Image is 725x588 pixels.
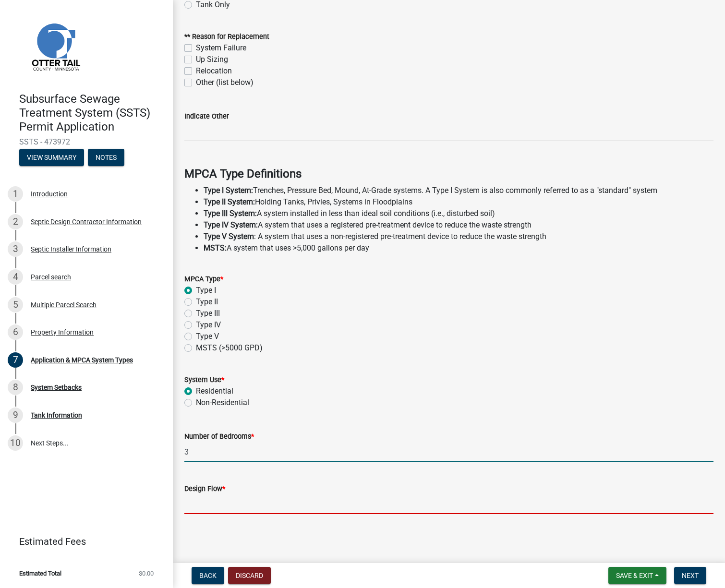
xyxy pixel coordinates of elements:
[204,185,713,196] li: Trenches, Pressure Bed, Mound, At-Grade systems. A Type I System is also commonly referred to as ...
[19,155,84,162] wm-modal-confirm: Summary
[31,246,111,252] div: Septic Installer Information
[199,572,217,579] span: Back
[196,308,220,319] label: Type III
[204,220,258,229] strong: Type IV System:
[31,274,71,280] div: Parcel search
[184,276,223,283] label: MPCA Type
[31,412,82,419] div: Tank Information
[19,149,84,166] button: View Summary
[204,232,254,241] strong: Type V System
[196,65,232,77] label: Relocation
[19,570,61,576] span: Estimated Total
[682,572,699,579] span: Next
[8,435,23,451] div: 10
[8,352,23,368] div: 7
[616,572,653,579] span: Save & Exit
[31,191,68,197] div: Introduction
[88,155,124,162] wm-modal-confirm: Notes
[8,214,23,229] div: 2
[8,532,157,551] a: Estimated Fees
[204,243,227,252] strong: MSTS:
[196,42,246,54] label: System Failure
[31,301,97,308] div: Multiple Parcel Search
[184,433,254,440] label: Number of Bedrooms
[196,397,249,408] label: Non-Residential
[184,167,302,180] strong: MPCA Type Definitions
[228,567,271,584] button: Discard
[204,231,713,242] li: : A system that uses a non-registered pre-treatment device to reduce the waste strength
[8,269,23,285] div: 4
[8,297,23,312] div: 5
[196,331,219,342] label: Type V
[8,380,23,395] div: 8
[31,357,133,363] div: Application & MPCA System Types
[196,77,254,88] label: Other (list below)
[204,197,255,206] strong: Type II System:
[674,567,706,584] button: Next
[204,209,257,218] strong: Type III System:
[19,92,165,133] h4: Subsurface Sewage Treatment System (SSTS) Permit Application
[139,570,154,576] span: $0.00
[31,329,94,336] div: Property Information
[184,486,225,492] label: Design Flow
[192,567,224,584] button: Back
[196,296,218,308] label: Type II
[184,113,229,120] label: Indicate Other
[204,242,713,254] li: A system that uses >5,000 gallons per day
[196,285,216,296] label: Type I
[8,186,23,202] div: 1
[31,384,82,391] div: System Setbacks
[31,218,142,225] div: Septic Design Contractor Information
[184,377,224,384] label: System Use
[204,186,253,195] strong: Type I System:
[196,385,233,397] label: Residential
[204,219,713,231] li: A system that uses a registered pre-treatment device to reduce the waste strength
[204,208,713,219] li: A system installed in less than ideal soil conditions (i.e., disturbed soil)
[8,241,23,257] div: 3
[8,408,23,423] div: 9
[19,10,91,82] img: Otter Tail County, Minnesota
[8,324,23,340] div: 6
[196,319,221,331] label: Type IV
[204,196,713,208] li: Holding Tanks, Privies, Systems in Floodplains
[19,137,154,146] span: SSTS - 473972
[184,34,269,40] label: ** Reason for Replacement
[88,149,124,166] button: Notes
[608,567,666,584] button: Save & Exit
[196,54,228,65] label: Up Sizing
[196,342,263,354] label: MSTS (>5000 GPD)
